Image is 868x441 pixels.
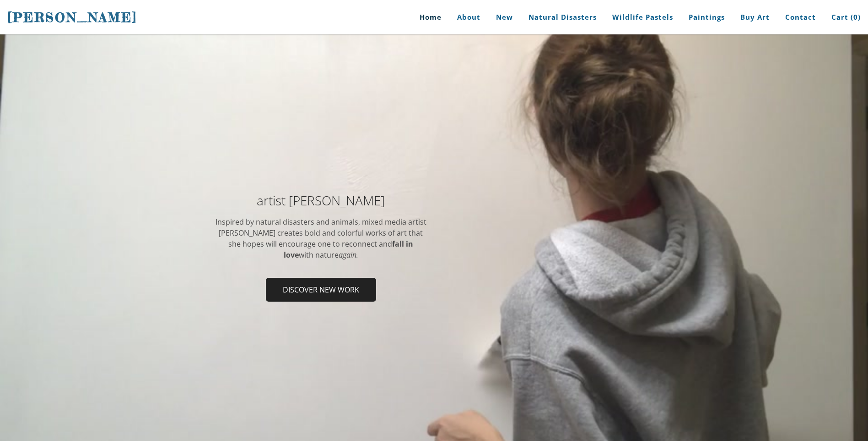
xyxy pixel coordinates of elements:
em: again. [339,250,358,260]
a: [PERSON_NAME] [7,9,137,26]
span: 0 [853,12,858,22]
h2: artist [PERSON_NAME] [215,194,427,207]
div: Inspired by natural disasters and animals, mixed media artist [PERSON_NAME] ​creates bold and col... [215,216,427,260]
a: Discover new work [266,278,376,302]
span: Discover new work [267,279,375,301]
span: [PERSON_NAME] [7,10,137,25]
